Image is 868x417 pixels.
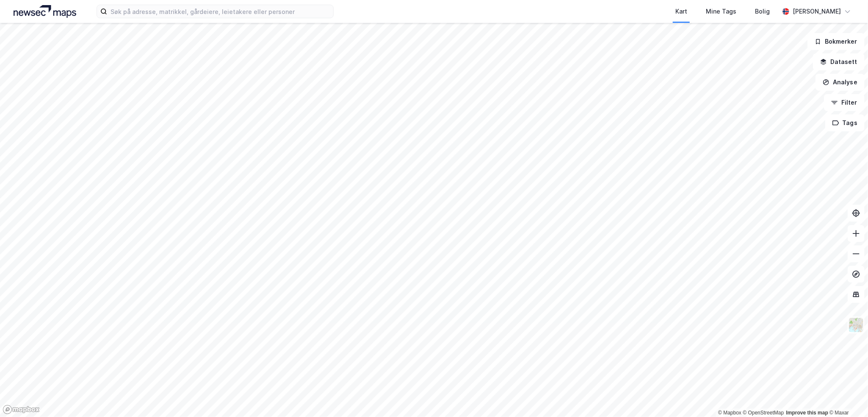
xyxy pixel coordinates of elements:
input: Søk på adresse, matrikkel, gårdeiere, leietakere eller personer [107,5,333,18]
button: Analyse [815,74,865,91]
div: Mine Tags [706,6,736,17]
div: [PERSON_NAME] [793,6,841,17]
button: Datasett [813,53,865,70]
button: Filter [824,94,865,111]
div: Kontrollprogram for chat [826,376,868,417]
a: Mapbox homepage [3,405,40,414]
a: Mapbox [718,410,741,416]
button: Tags [825,114,865,131]
button: Bokmerker [807,33,865,50]
img: Z [848,317,864,333]
a: OpenStreetMap [743,410,784,416]
a: Improve this map [786,410,828,416]
div: Bolig [755,6,770,17]
div: Kart [675,6,687,17]
img: logo.a4113a55bc3d86da70a041830d287a7e.svg [14,5,76,18]
iframe: Chat Widget [826,376,868,417]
